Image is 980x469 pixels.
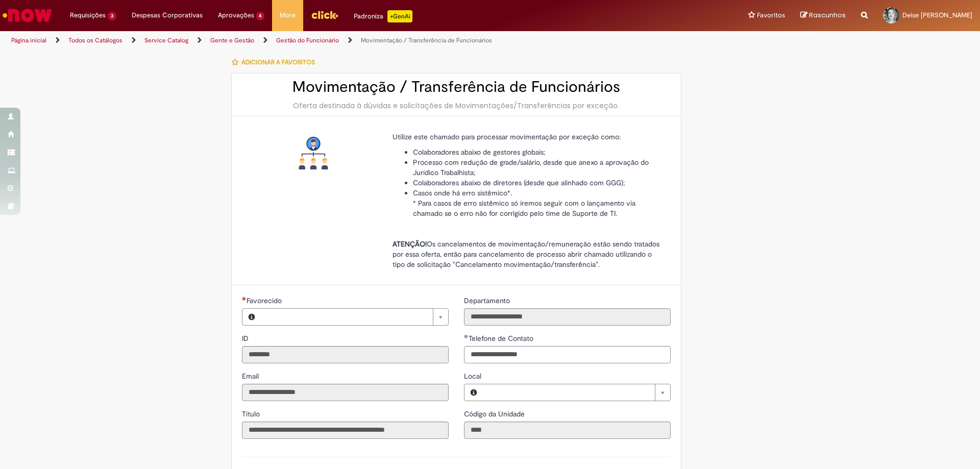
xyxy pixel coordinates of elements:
span: Favoritos [757,10,785,20]
a: Todos os Catálogos [68,36,122,44]
div: Oferta destinada à dúvidas e solicitações de Movimentações/Transferências por exceção. [242,101,671,111]
span: Os cancelamentos de movimentação/remuneração estão sendo tratados por essa oferta, então para can... [393,239,659,269]
img: click_logo_yellow_360x200.png [311,7,338,22]
h2: Movimentação / Transferência de Funcionários [242,79,671,95]
span: Requisições [70,10,106,20]
span: Colaboradores abaixo de gestores globais; [413,147,546,157]
div: Padroniza [354,10,412,22]
span: More [280,10,296,20]
strong: ATENÇÃO! [393,239,427,249]
a: Movimentação / Transferência de Funcionários [361,36,492,44]
label: Somente leitura - Departamento [464,295,512,306]
span: Obrigatório Preenchido [464,334,469,338]
img: Movimentação / Transferência de Funcionários [297,137,330,169]
button: Local, Visualizar este registro [464,384,483,401]
span: Casos onde há erro sistêmico*. [413,188,512,198]
label: Somente leitura - Título [242,409,262,419]
a: Página inicial [11,36,46,44]
span: 4 [256,12,265,20]
span: Telefone de Contato [469,334,535,343]
p: +GenAi [387,10,412,22]
span: Processo com redução de grade/salário, desde que anexo a aprovação do Jurídico Trabalhista; [413,158,649,177]
label: Somente leitura - ID [242,333,251,343]
label: Somente leitura - Email [242,371,261,381]
span: Necessários - Favorecido [247,296,284,305]
span: Local [464,372,483,381]
a: Rascunhos [800,11,846,20]
span: Aprovações [218,10,254,20]
input: Código da Unidade [464,422,671,439]
input: Título [242,422,449,439]
input: Telefone de Contato [464,346,671,363]
button: Adicionar a Favoritos [231,52,321,73]
span: 3 [108,12,116,20]
input: ID [242,346,449,363]
ul: Trilhas de página [8,31,646,50]
a: Limpar campo Favorecido [261,309,448,325]
button: Favorecido, Visualizar este registro [242,309,261,325]
img: ServiceNow [1,5,54,26]
span: Rascunhos [809,10,846,20]
a: Gestão do Funcionário [276,36,339,44]
span: Utilize este chamado para processar movimentação por exceção como: [393,132,621,141]
a: Limpar campo Local [483,384,670,401]
span: Despesas Corporativas [132,10,203,20]
label: Somente leitura - Código da Unidade [464,409,527,419]
input: Departamento [464,308,671,326]
a: Service Catalog [144,36,188,44]
a: Gente e Gestão [210,36,254,44]
span: Deise [PERSON_NAME] [902,11,972,19]
input: Email [242,384,449,401]
span: Adicionar a Favoritos [241,58,315,66]
span: * Para casos de erro sistêmico só iremos seguir com o lançamento via chamado se o erro não for co... [413,199,635,218]
span: Necessários [242,297,247,301]
span: Colaboradores abaixo de diretores (desde que alinhado com GGG); [413,178,625,187]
